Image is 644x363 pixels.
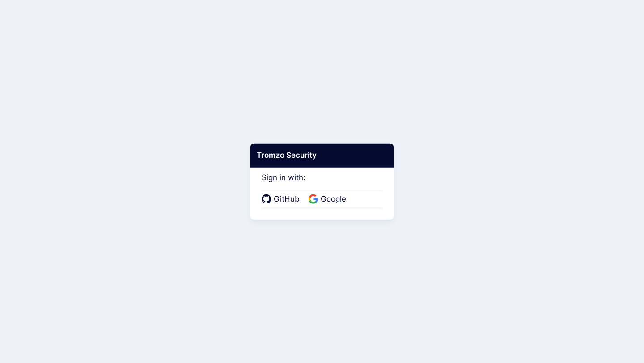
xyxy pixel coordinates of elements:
span: Google [318,194,349,205]
span: GitHub [271,194,302,205]
a: GitHub [262,194,302,205]
a: Google [309,194,349,205]
div: Tromzo Security [250,144,394,168]
div: Sign in with: [262,161,382,208]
